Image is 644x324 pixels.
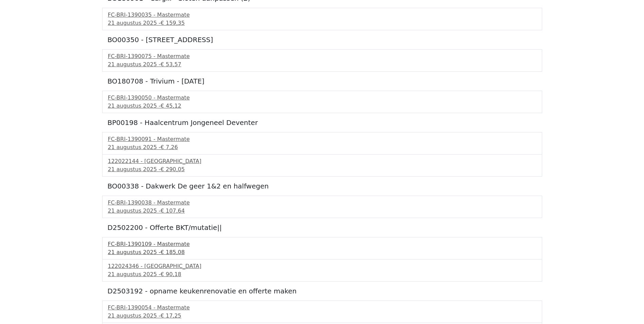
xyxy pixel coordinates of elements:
h5: BO00350 - [STREET_ADDRESS] [108,36,537,44]
div: 21 augustus 2025 - [108,270,536,278]
a: FC-BRI-1390035 - Mastermate21 augustus 2025 -€ 159,35 [108,11,536,27]
div: FC-BRI-1390054 - Mastermate [108,304,536,312]
div: 21 augustus 2025 - [108,248,536,256]
div: 21 augustus 2025 - [108,165,536,174]
h5: BP00198 - Haalcentrum Jongeneel Deventer [108,119,537,127]
a: 122022144 - [GEOGRAPHIC_DATA]21 augustus 2025 -€ 290,05 [108,157,536,174]
div: 21 augustus 2025 - [108,60,536,69]
div: 122024346 - [GEOGRAPHIC_DATA] [108,262,536,270]
div: 21 augustus 2025 - [108,207,536,215]
div: 21 augustus 2025 - [108,19,536,27]
div: FC-BRI-1390038 - Mastermate [108,199,536,207]
span: € 45,12 [161,103,181,109]
div: 21 augustus 2025 - [108,102,536,110]
a: FC-BRI-1390050 - Mastermate21 augustus 2025 -€ 45,12 [108,94,536,110]
span: € 7,26 [161,144,178,150]
span: € 17,25 [161,312,181,319]
div: FC-BRI-1390091 - Mastermate [108,135,536,143]
a: FC-BRI-1390038 - Mastermate21 augustus 2025 -€ 107,64 [108,199,536,215]
span: € 53,57 [161,61,181,68]
a: FC-BRI-1390054 - Mastermate21 augustus 2025 -€ 17,25 [108,304,536,320]
a: 122024346 - [GEOGRAPHIC_DATA]21 augustus 2025 -€ 90,18 [108,262,536,278]
h5: D2502200 - Offerte BKT/mutatie|| [108,223,537,232]
span: € 107,64 [161,208,185,214]
div: FC-BRI-1390075 - Mastermate [108,52,536,60]
a: FC-BRI-1390075 - Mastermate21 augustus 2025 -€ 53,57 [108,52,536,69]
div: FC-BRI-1390050 - Mastermate [108,94,536,102]
span: € 290,05 [161,166,185,173]
div: 122022144 - [GEOGRAPHIC_DATA] [108,157,536,165]
div: FC-BRI-1390035 - Mastermate [108,11,536,19]
h5: BO00338 - Dakwerk De geer 1&2 en halfwegen [108,182,537,190]
div: 21 augustus 2025 - [108,312,536,320]
div: 21 augustus 2025 - [108,143,536,151]
a: FC-BRI-1390091 - Mastermate21 augustus 2025 -€ 7,26 [108,135,536,151]
span: € 90,18 [161,271,181,277]
span: € 159,35 [161,20,185,26]
h5: BO180708 - Trivium - [DATE] [108,77,537,85]
div: FC-BRI-1390109 - Mastermate [108,240,536,248]
h5: D2503192 - opname keukenrenovatie en offerte maken [108,287,537,295]
span: € 185,08 [161,249,185,255]
a: FC-BRI-1390109 - Mastermate21 augustus 2025 -€ 185,08 [108,240,536,256]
